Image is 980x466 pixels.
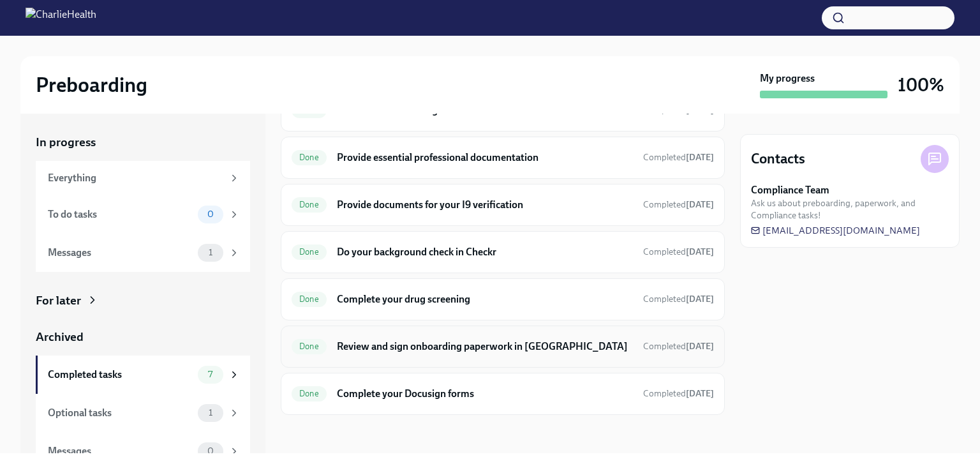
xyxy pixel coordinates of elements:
[292,336,714,357] a: DoneReview and sign onboarding paperwork in [GEOGRAPHIC_DATA]Completed[DATE]
[292,242,714,262] a: DoneDo your background check in CheckrCompleted[DATE]
[292,342,327,351] span: Done
[48,171,223,185] div: Everything
[643,152,714,163] span: Completed
[751,224,920,237] a: [EMAIL_ADDRESS][DOMAIN_NAME]
[643,387,714,400] span: September 24th, 2025 09:16
[643,294,714,304] span: Completed
[643,151,714,163] span: September 24th, 2025 12:16
[36,161,250,195] a: Everything
[36,394,250,432] a: Optional tasks1
[36,329,250,345] a: Archived
[643,341,714,352] span: Completed
[643,199,714,210] span: Completed
[201,248,220,257] span: 1
[337,387,633,401] h6: Complete your Docusign forms
[36,134,250,151] a: In progress
[686,152,714,163] strong: [DATE]
[36,292,250,309] a: For later
[337,340,633,354] h6: Review and sign onboarding paperwork in [GEOGRAPHIC_DATA]
[643,246,714,258] span: September 24th, 2025 12:31
[48,406,193,420] div: Optional tasks
[337,245,633,259] h6: Do your background check in Checkr
[292,384,714,404] a: DoneComplete your Docusign formsCompleted[DATE]
[36,356,250,394] a: Completed tasks7
[751,197,949,222] span: Ask us about preboarding, paperwork, and Compliance tasks!
[643,293,714,305] span: October 3rd, 2025 09:03
[48,444,193,458] div: Messages
[201,408,220,417] span: 1
[292,153,327,162] span: Done
[200,370,220,379] span: 7
[36,72,147,98] h2: Preboarding
[686,388,714,399] strong: [DATE]
[337,198,633,212] h6: Provide documents for your I9 verification
[292,147,714,168] a: DoneProvide essential professional documentationCompleted[DATE]
[36,195,250,234] a: To do tasks0
[292,289,714,310] a: DoneComplete your drug screeningCompleted[DATE]
[643,246,714,257] span: Completed
[292,200,327,209] span: Done
[26,8,96,28] img: CharlieHealth
[898,73,944,96] h3: 100%
[200,446,221,456] span: 0
[48,207,193,222] div: To do tasks
[337,292,633,306] h6: Complete your drug screening
[643,199,714,211] span: September 24th, 2025 12:23
[686,246,714,257] strong: [DATE]
[48,246,193,260] div: Messages
[292,195,714,215] a: DoneProvide documents for your I9 verificationCompleted[DATE]
[643,340,714,352] span: October 3rd, 2025 09:04
[686,341,714,352] strong: [DATE]
[36,234,250,272] a: Messages1
[751,149,805,169] h4: Contacts
[36,292,81,309] div: For later
[292,294,327,304] span: Done
[686,294,714,304] strong: [DATE]
[337,151,633,165] h6: Provide essential professional documentation
[292,247,327,257] span: Done
[760,71,815,86] strong: My progress
[643,388,714,399] span: Completed
[751,183,829,197] strong: Compliance Team
[48,368,193,382] div: Completed tasks
[200,209,221,219] span: 0
[292,389,327,398] span: Done
[686,199,714,210] strong: [DATE]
